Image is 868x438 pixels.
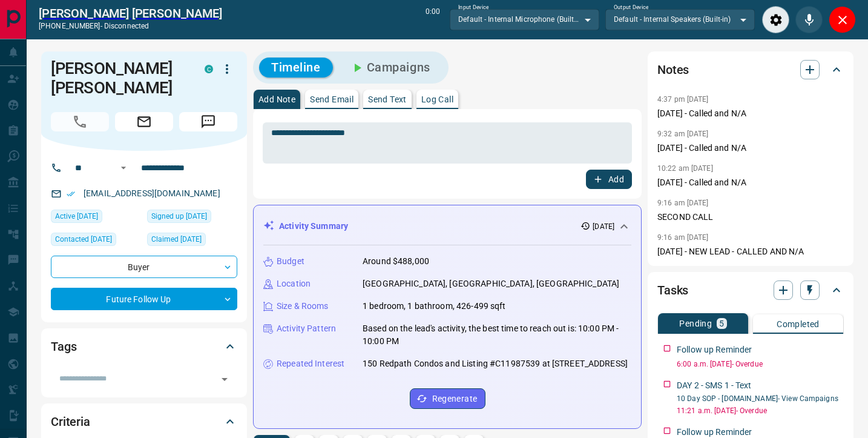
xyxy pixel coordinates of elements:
p: [DATE] - NEW LEAD - CALLED AND N/A [657,245,844,258]
div: Mon May 05 2025 [147,210,237,227]
p: Activity Pattern [277,322,336,335]
p: [DATE] [593,221,614,232]
a: 10 Day SOP - [DOMAIN_NAME]- View Campaigns [677,394,838,403]
button: Open [116,161,131,175]
label: Output Device [614,4,648,12]
div: Tags [51,332,237,361]
div: Tasks [657,276,844,305]
p: Repeated Interest [277,357,344,370]
p: [DATE] - Called and N/A [657,176,844,189]
p: Location [277,277,311,290]
button: Campaigns [338,58,442,78]
h2: Criteria [51,412,90,431]
a: [PERSON_NAME] [PERSON_NAME] [39,6,222,21]
p: 150 Redpath Condos and Listing #C11987539 at [STREET_ADDRESS] [363,357,628,370]
p: [DATE] - Called and N/A [657,107,844,120]
p: 4:37 pm [DATE] [657,95,709,104]
button: Open [216,371,233,388]
span: Contacted [DATE] [55,233,112,245]
div: Buyer [51,256,237,278]
div: Mute [795,6,823,33]
h2: Tags [51,337,76,356]
span: Email [115,112,173,131]
label: Input Device [458,4,489,12]
p: Activity Summary [279,220,348,233]
svg: Email Verified [67,190,75,198]
button: Timeline [259,58,333,78]
p: [PHONE_NUMBER] - [39,21,222,32]
div: Mon Jul 21 2025 [51,210,141,227]
div: Close [829,6,856,33]
span: Signed up [DATE] [151,210,207,222]
div: condos.ca [205,65,213,73]
div: Default - Internal Speakers (Built-in) [605,9,755,30]
p: [DATE] - Called and N/A [657,142,844,154]
div: Default - Internal Microphone (Built-in) [450,9,599,30]
button: Add [586,170,632,189]
span: Active [DATE] [55,210,98,222]
p: Send Email [310,95,353,104]
h2: Tasks [657,280,688,300]
p: 9:32 am [DATE] [657,130,709,138]
p: 1 bedroom, 1 bathroom, 426-499 sqft [363,300,506,313]
p: Completed [777,320,820,328]
p: [GEOGRAPHIC_DATA], [GEOGRAPHIC_DATA], [GEOGRAPHIC_DATA] [363,277,619,290]
span: disconnected [104,22,149,30]
p: 11:21 a.m. [DATE] - Overdue [677,405,844,416]
p: 10:22 am [DATE] [657,164,713,173]
p: 9:16 am [DATE] [657,199,709,207]
p: Based on the lead's activity, the best time to reach out is: 10:00 PM - 10:00 PM [363,322,631,348]
p: 0:00 [426,6,440,33]
span: Claimed [DATE] [151,233,202,245]
div: Activity Summary[DATE] [263,215,631,237]
p: 6:00 a.m. [DATE] - Overdue [677,359,844,370]
a: [EMAIL_ADDRESS][DOMAIN_NAME] [84,188,220,198]
p: Send Text [368,95,407,104]
p: Pending [679,319,712,328]
h2: Notes [657,60,689,79]
p: 5 [719,319,724,328]
p: Follow up Reminder [677,343,752,356]
button: Regenerate [410,388,485,409]
p: 9:16 am [DATE] [657,233,709,242]
div: Fri Jul 18 2025 [147,233,237,250]
span: Message [179,112,237,131]
p: Budget [277,255,304,268]
div: Audio Settings [762,6,789,33]
p: Add Note [258,95,295,104]
div: Future Follow Up [51,288,237,310]
div: Criteria [51,407,237,436]
div: Wed Jul 30 2025 [51,233,141,250]
div: Notes [657,55,844,84]
span: Call [51,112,109,131]
p: Around $488,000 [363,255,429,268]
p: DAY 2 - SMS 1 - Text [677,379,752,392]
p: Log Call [421,95,453,104]
p: Size & Rooms [277,300,329,313]
p: SECOND CALL [657,211,844,224]
h1: [PERSON_NAME] [PERSON_NAME] [51,59,186,98]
